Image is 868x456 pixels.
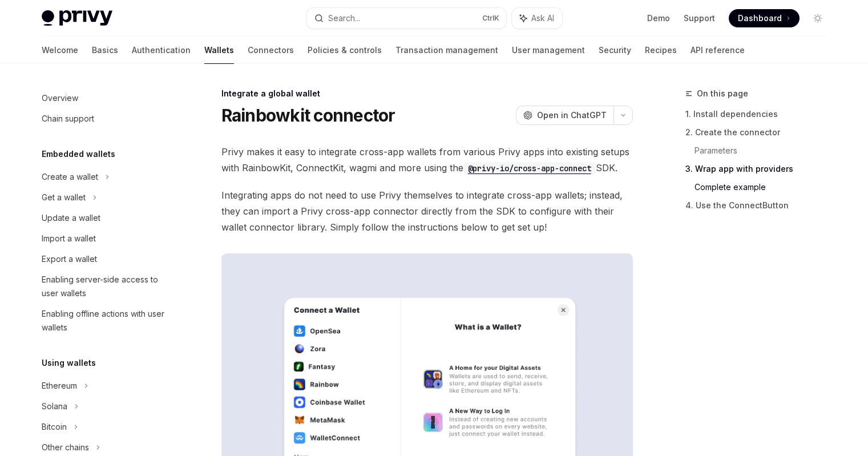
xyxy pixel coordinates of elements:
div: Enabling offline actions with user wallets [42,307,172,334]
a: Enabling server-side access to user wallets [33,269,179,304]
a: User management [512,37,585,64]
div: Integrate a global wallet [221,88,633,99]
a: Parameters [695,142,836,160]
a: Import a wallet [33,228,179,249]
code: @privy-io/cross-app-connect [463,162,596,175]
span: Dashboard [738,13,782,24]
a: Basics [92,37,118,64]
div: Solana [42,399,67,413]
div: Search... [328,11,360,25]
a: 2. Create the connector [685,123,836,142]
a: Policies & controls [308,37,382,64]
a: Support [684,13,715,24]
div: Bitcoin [42,420,67,434]
a: Overview [33,88,179,108]
div: Other chains [42,441,89,454]
span: Integrating apps do not need to use Privy themselves to integrate cross-app wallets; instead, the... [221,187,633,235]
a: Welcome [42,37,78,64]
div: Import a wallet [42,232,96,245]
a: Chain support [33,108,179,129]
span: Ask AI [531,13,554,24]
a: Export a wallet [33,249,179,269]
a: Complete example [695,178,836,196]
h1: Rainbowkit connector [221,105,395,126]
a: Transaction management [395,37,498,64]
span: On this page [697,87,748,100]
div: Create a wallet [42,170,98,184]
a: @privy-io/cross-app-connect [463,162,596,173]
a: API reference [691,37,745,64]
a: 4. Use the ConnectButton [685,196,836,215]
a: Update a wallet [33,208,179,228]
span: Privy makes it easy to integrate cross-app wallets from various Privy apps into existing setups w... [221,144,633,176]
button: Toggle dark mode [809,9,827,27]
div: Enabling server-side access to user wallets [42,273,172,300]
div: Export a wallet [42,252,97,266]
a: Enabling offline actions with user wallets [33,304,179,338]
a: 1. Install dependencies [685,105,836,123]
div: Ethereum [42,379,77,393]
a: 3. Wrap app with providers [685,160,836,178]
a: Authentication [132,37,191,64]
a: Dashboard [729,9,800,27]
div: Update a wallet [42,211,100,225]
img: light logo [42,10,112,26]
span: Ctrl K [482,14,499,23]
a: Wallets [204,37,234,64]
div: Chain support [42,112,94,126]
a: Recipes [645,37,677,64]
a: Security [599,37,631,64]
h5: Using wallets [42,356,96,370]
div: Get a wallet [42,191,86,204]
a: Demo [647,13,670,24]
a: Connectors [248,37,294,64]
button: Search...CtrlK [306,8,506,29]
button: Open in ChatGPT [516,106,613,125]
span: Open in ChatGPT [537,110,607,121]
div: Overview [42,91,78,105]
h5: Embedded wallets [42,147,115,161]
button: Ask AI [512,8,562,29]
